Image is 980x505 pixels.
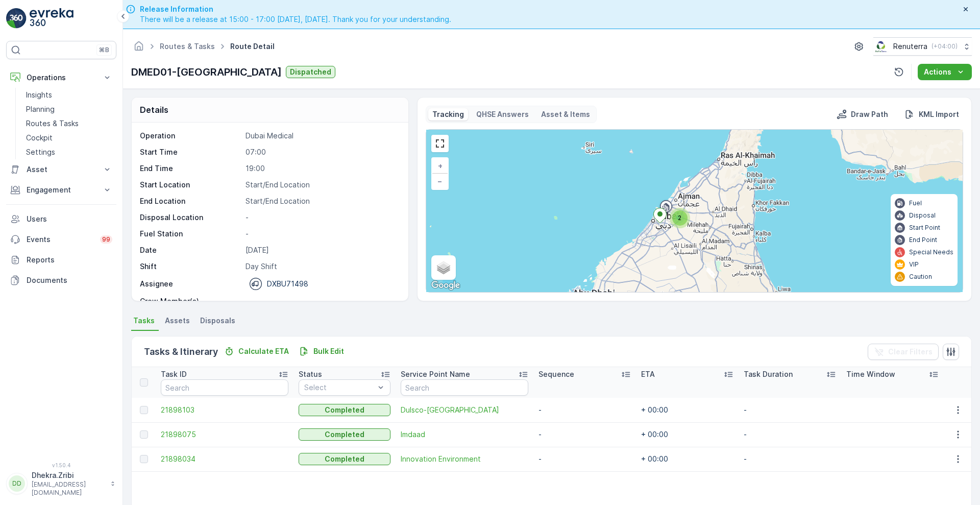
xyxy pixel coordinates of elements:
p: Reports [27,255,112,265]
p: Select [304,382,375,393]
p: Service Point Name [401,369,470,379]
a: Layers [432,256,455,279]
p: Fuel Station [140,229,241,239]
p: ( +04:00 ) [932,42,958,51]
button: Bulk Edit [295,345,348,357]
p: Sequence [538,369,574,379]
p: 99 [102,235,110,244]
div: 0 [426,130,963,292]
p: - [246,296,398,306]
a: Innovation Environment [401,454,528,464]
p: KML Import [919,109,959,119]
div: Toggle Row Selected [140,406,148,414]
button: Clear Filters [868,344,939,360]
p: Actions [924,67,951,77]
button: Draw Path [832,108,892,121]
p: Task ID [161,369,187,379]
img: logo [6,8,27,29]
span: + [438,161,443,170]
p: Date [140,245,241,255]
a: Zoom In [432,158,448,174]
button: DDDhekra.Zribi[EMAIL_ADDRESS][DOMAIN_NAME] [6,470,116,497]
p: Settings [26,147,55,157]
a: Settings [22,145,116,159]
p: Assignee [140,279,173,289]
a: Open this area in Google Maps (opens a new window) [429,279,462,292]
p: Calculate ETA [238,346,289,356]
a: Events99 [6,229,116,250]
a: Insights [22,88,116,102]
span: There will be a release at 15:00 - 17:00 [DATE], [DATE]. Thank you for your understanding. [140,14,451,25]
a: 21898103 [161,405,288,415]
p: Crew Member(s) [140,296,241,306]
input: Search [401,379,528,396]
p: Start Location [140,180,241,190]
p: Tracking [432,109,464,119]
p: Renuterra [893,41,927,52]
p: [EMAIL_ADDRESS][DOMAIN_NAME] [32,480,105,497]
p: Start Point [909,224,940,232]
span: Route Detail [228,41,277,52]
a: 21898034 [161,454,288,464]
p: Caution [909,273,932,281]
td: - [739,447,841,471]
span: Imdaad [401,429,528,440]
p: End Point [909,236,937,244]
p: - [246,212,398,223]
p: QHSE Answers [476,109,529,119]
button: KML Import [900,108,963,121]
p: Disposal Location [140,212,241,223]
button: Engagement [6,180,116,200]
a: Cockpit [22,131,116,145]
p: Start Time [140,147,241,157]
span: Dulsco-[GEOGRAPHIC_DATA] [401,405,528,415]
p: [DATE] [246,245,398,255]
button: Completed [299,428,391,441]
input: Search [161,379,288,396]
p: Tasks & Itinerary [144,345,218,359]
p: Operation [140,131,241,141]
p: Clear Filters [888,347,933,357]
td: - [533,447,636,471]
td: + 00:00 [636,422,739,447]
td: + 00:00 [636,447,739,471]
a: 21898075 [161,429,288,440]
button: Completed [299,404,391,416]
img: Google [429,279,462,292]
p: Asset & Items [541,109,590,119]
p: Draw Path [851,109,888,119]
a: Homepage [133,44,144,53]
p: Insights [26,90,52,100]
img: Screenshot_2024-07-26_at_13.33.01.png [873,41,889,52]
p: 07:00 [246,147,398,157]
a: Zoom Out [432,174,448,189]
p: Engagement [27,185,96,195]
p: Dhekra.Zribi [32,470,105,480]
p: Start/End Location [246,180,398,190]
a: Planning [22,102,116,116]
p: Start/End Location [246,196,398,206]
button: Actions [918,64,972,80]
a: Routes & Tasks [160,42,215,51]
p: Dubai Medical [246,131,398,141]
div: DD [9,475,25,492]
span: Tasks [133,316,155,326]
p: Asset [27,164,96,175]
p: Fuel [909,199,922,207]
p: Day Shift [246,261,398,272]
p: Planning [26,104,55,114]
p: Special Needs [909,248,953,256]
p: ⌘B [99,46,109,54]
button: Asset [6,159,116,180]
a: Dulsco-Ras Al Khor [401,405,528,415]
p: Users [27,214,112,224]
p: Task Duration [744,369,793,379]
td: - [739,398,841,422]
p: Dispatched [290,67,331,77]
p: Events [27,234,94,245]
span: Disposals [200,316,235,326]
